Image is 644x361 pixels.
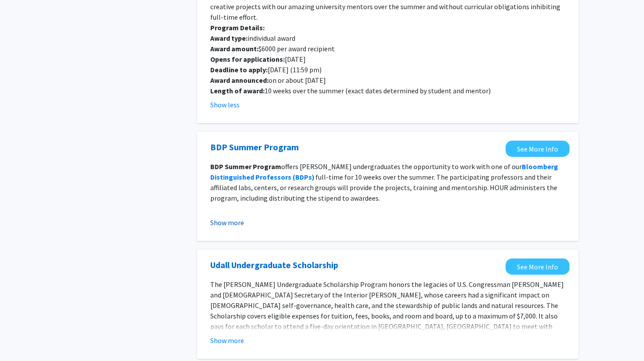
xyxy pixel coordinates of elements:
p: $6000 per award recipient [210,43,565,54]
p: 10 weeks over the summer (exact dates determined by student and mentor) [210,85,565,96]
strong: BDP Summer Program [210,162,281,171]
p: on or about [DATE] [210,75,565,85]
a: Opens in a new tab [506,141,570,157]
span: The [PERSON_NAME] Undergraduate Scholarship Program honors the legacies of U.S. Congressman [PERS... [210,280,564,352]
strong: Opens for applications: [210,55,285,64]
button: Show more [210,217,244,228]
a: Opens in a new tab [210,141,299,154]
iframe: Chat [7,322,37,354]
strong: Award amount: [210,44,258,53]
button: Show more [210,335,244,346]
strong: Length of award: [210,86,265,95]
button: Show less [210,99,240,110]
a: Opens in a new tab [210,258,338,272]
p: [DATE] [210,54,565,64]
strong: Award type: [210,34,248,42]
p: [DATE] (11:59 pm) [210,64,565,75]
strong: Award announced: [210,76,269,85]
p: individual award [210,33,565,43]
a: Opens in a new tab [506,258,570,275]
strong: Deadline to apply: [210,65,268,74]
strong: Program Details: [210,23,265,32]
p: offers [PERSON_NAME] undergraduates the opportunity to work with one of our full-time for 10 week... [210,161,565,203]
